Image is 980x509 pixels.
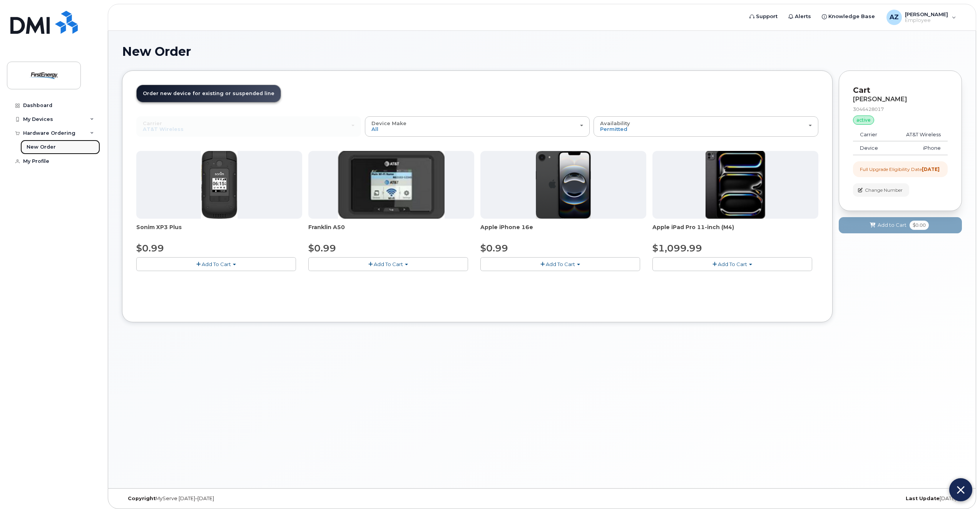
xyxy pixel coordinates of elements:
[853,85,948,96] p: Cart
[136,223,302,239] div: Sonim XP3 Plus
[371,120,406,126] span: Device Make
[891,141,948,155] td: iPhone
[957,484,965,496] img: Close chat
[480,223,646,239] div: Apple iPhone 16e
[853,106,948,112] div: 3046428017
[822,274,976,505] iframe: Five9 LiveChat
[860,166,940,172] div: Full Upgrade Eligibility Date
[652,223,818,239] div: Apple iPad Pro 11-inch (M4)
[480,243,508,254] span: $0.99
[853,183,909,197] button: Change Number
[128,496,156,501] strong: Copyright
[480,257,640,271] button: Add To Cart
[600,120,630,126] span: Availability
[706,151,765,219] img: ipad_pro_11_m4.png
[122,496,402,502] div: MyServe [DATE]–[DATE]
[136,257,296,271] button: Add To Cart
[910,221,929,230] span: $0.00
[865,187,903,194] span: Change Number
[853,141,891,155] td: Device
[536,151,591,219] img: iphone16e.png
[371,126,378,132] span: All
[143,90,274,96] span: Order new device for existing or suspended line
[136,243,164,254] span: $0.99
[682,496,962,502] div: [DATE]
[652,243,702,254] span: $1,099.99
[853,96,948,103] div: [PERSON_NAME]
[122,45,962,58] h1: New Order
[718,261,747,267] span: Add To Cart
[308,243,336,254] span: $0.99
[201,151,237,219] img: xp3plus.jpg
[365,116,590,136] button: Device Make All
[374,261,403,267] span: Add To Cart
[839,217,962,233] button: Add to Cart $0.00
[891,128,948,142] td: AT&T Wireless
[338,151,444,219] img: franklina50.png
[308,223,474,239] div: Franklin A50
[922,166,940,172] strong: [DATE]
[202,261,231,267] span: Add To Cart
[878,221,906,229] span: Add to Cart
[853,128,891,142] td: Carrier
[546,261,575,267] span: Add To Cart
[853,116,874,125] div: active
[600,126,627,132] span: Permitted
[652,257,812,271] button: Add To Cart
[594,116,818,136] button: Availability Permitted
[308,257,468,271] button: Add To Cart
